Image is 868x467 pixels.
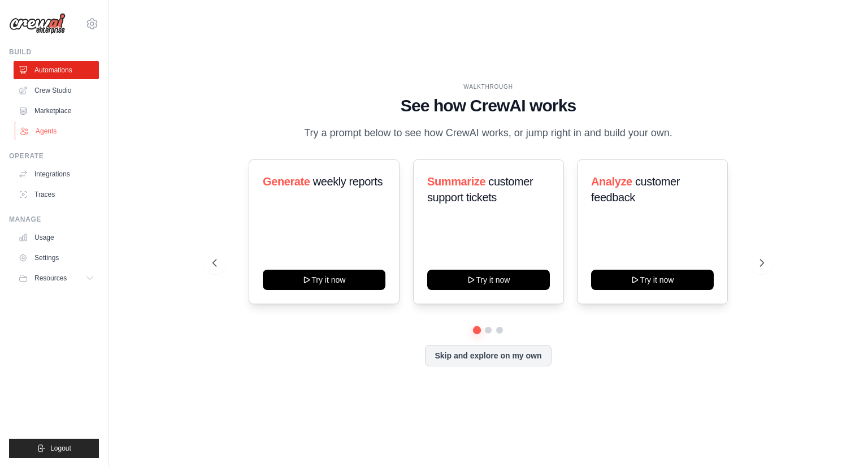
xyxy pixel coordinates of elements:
button: Skip and explore on my own [425,345,551,366]
a: Agents [15,122,100,140]
button: Resources [14,269,99,287]
a: Automations [14,61,99,79]
span: Resources [34,274,67,283]
h1: See how CrewAI works [212,96,764,116]
span: customer feedback [591,175,680,204]
span: Summarize [427,175,485,188]
button: Logout [9,439,99,458]
span: customer support tickets [427,175,533,204]
div: WALKTHROUGH [212,83,764,91]
button: Try it now [591,270,714,290]
span: Generate [263,175,310,188]
div: Operate [9,152,99,161]
a: Settings [14,249,99,267]
iframe: Chat Widget [811,413,868,467]
p: Try a prompt below to see how CrewAI works, or jump right in and build your own. [298,125,678,141]
button: Try it now [427,270,550,290]
a: Crew Studio [14,81,99,100]
span: weekly reports [313,175,383,188]
span: Analyze [591,175,632,188]
a: Traces [14,185,99,204]
button: Try it now [263,270,385,290]
a: Marketplace [14,102,99,120]
div: Build [9,47,99,57]
a: Integrations [14,165,99,183]
div: Manage [9,215,99,224]
a: Usage [14,228,99,247]
span: Logout [50,444,71,453]
img: Logo [9,13,66,34]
